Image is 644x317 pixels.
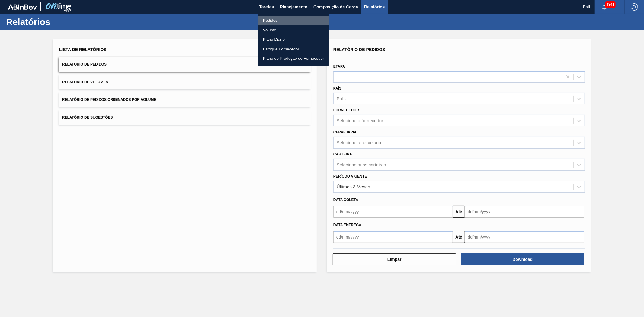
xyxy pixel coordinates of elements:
a: Plano de Produção do Fornecedor [258,54,329,63]
a: Plano Diário [258,35,329,44]
a: Estoque Fornecedor [258,44,329,54]
a: Volume [258,25,329,35]
a: Pedidos [258,16,329,25]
